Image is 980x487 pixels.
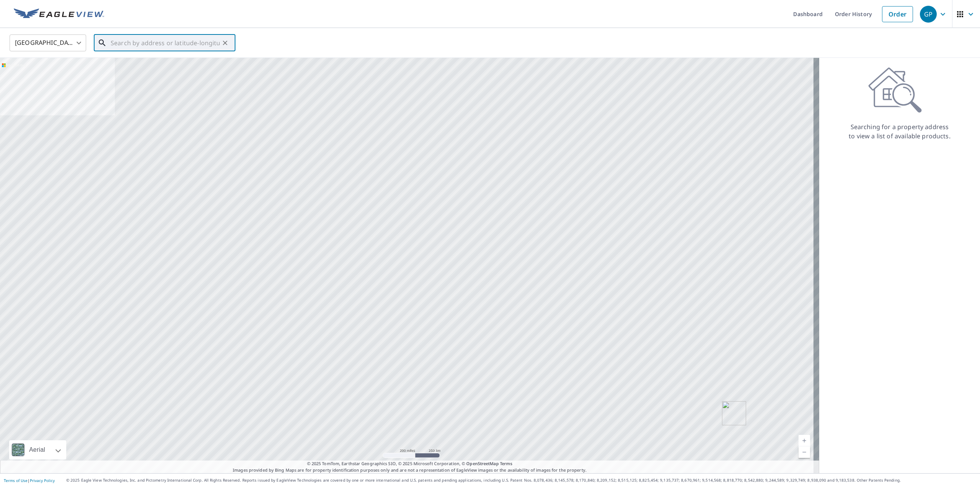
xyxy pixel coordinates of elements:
[10,32,86,54] div: [GEOGRAPHIC_DATA]
[9,440,66,459] div: Aerial
[66,477,976,483] p: © 2025 Eagle View Technologies, Inc. and Pictometry International Corp. All Rights Reserved. Repo...
[220,38,230,48] button: Clear
[466,461,498,466] a: OpenStreetMap
[30,478,55,483] a: Privacy Policy
[14,8,104,20] img: EV Logo
[799,446,810,458] a: Current Level 5, Zoom Out
[4,4,28,28] img: icon128gray.png
[307,461,513,467] span: © 2025 TomTom, Earthstar Geographics SIO, © 2025 Microsoft Corporation, ©
[27,440,47,459] div: Aerial
[848,122,951,141] p: Searching for a property address to view a list of available products.
[500,461,513,466] a: Terms
[4,478,55,483] p: |
[799,435,810,446] a: Current Level 5, Zoom In
[882,6,913,22] a: Order
[111,32,220,54] input: Search by address or latitude-longitude
[920,6,937,23] div: GP
[4,478,28,483] a: Terms of Use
